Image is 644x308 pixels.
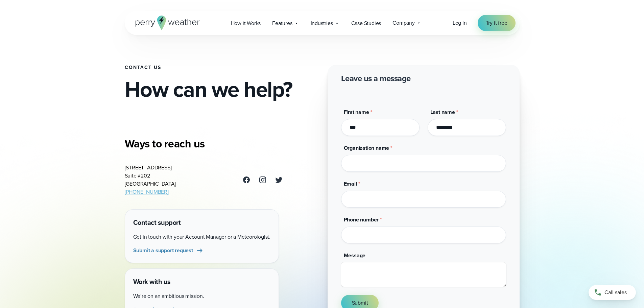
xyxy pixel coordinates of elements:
span: Call sales [604,288,627,297]
h4: Contact support [133,218,270,228]
span: Try it free [486,19,507,27]
a: Log in [453,19,467,27]
span: Features [272,19,292,27]
h4: Work with us [133,277,270,287]
p: We’re on an ambitious mission. [133,292,270,300]
span: Case Studies [351,19,381,27]
span: Company [392,19,415,27]
h3: Ways to reach us [125,137,283,150]
a: How it Works [225,16,267,30]
span: Organization name [344,144,389,152]
a: Try it free [478,15,516,31]
span: First name [344,108,369,116]
span: Submit [352,299,368,307]
p: Get in touch with your Account Manager or a Meteorologist. [133,233,270,241]
address: [STREET_ADDRESS] Suite #202 [GEOGRAPHIC_DATA] [125,164,176,196]
span: Phone number [344,216,379,223]
a: Case Studies [345,16,387,30]
span: Log in [453,19,467,27]
span: Message [344,252,366,259]
span: Last name [430,108,455,116]
a: [PHONE_NUMBER] [125,188,169,196]
span: Email [344,180,357,188]
h1: Contact Us [125,65,317,70]
a: Submit a support request [133,246,204,255]
span: How it Works [231,19,261,27]
span: Industries [311,19,333,27]
h2: How can we help? [125,78,317,100]
h2: Leave us a message [341,73,411,84]
a: Call sales [589,285,636,300]
span: Submit a support request [133,246,193,255]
